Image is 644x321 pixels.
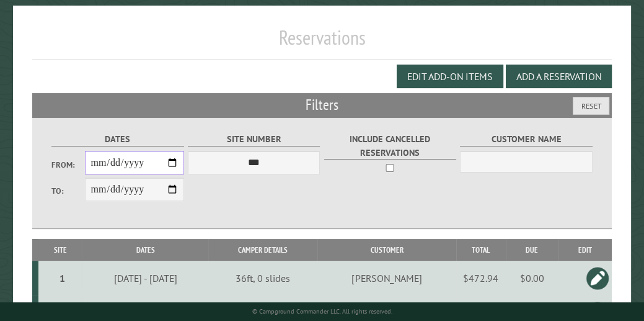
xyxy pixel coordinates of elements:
th: Dates [82,239,208,261]
th: Due [506,239,558,261]
td: 36ft, 0 slides [208,261,317,296]
button: Add a Reservation [506,65,612,88]
th: Edit [558,239,612,261]
label: Dates [51,132,183,147]
td: $472.94 [456,261,506,296]
label: Customer Name [460,132,592,147]
div: [DATE] - [DATE] [85,272,206,284]
h1: Reservations [32,25,612,60]
label: From: [51,159,84,171]
small: © Campground Commander LLC. All rights reserved. [252,307,392,315]
th: Customer [317,239,456,261]
th: Total [456,239,506,261]
td: [PERSON_NAME] [317,261,456,296]
button: Edit Add-on Items [397,65,503,88]
label: Include Cancelled Reservations [324,132,456,160]
button: Reset [573,97,609,115]
label: Site Number [188,132,320,147]
th: Site [38,239,82,261]
h2: Filters [32,93,612,117]
label: To: [51,185,84,197]
td: $0.00 [506,261,558,296]
th: Camper Details [208,239,317,261]
div: 1 [43,272,81,284]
